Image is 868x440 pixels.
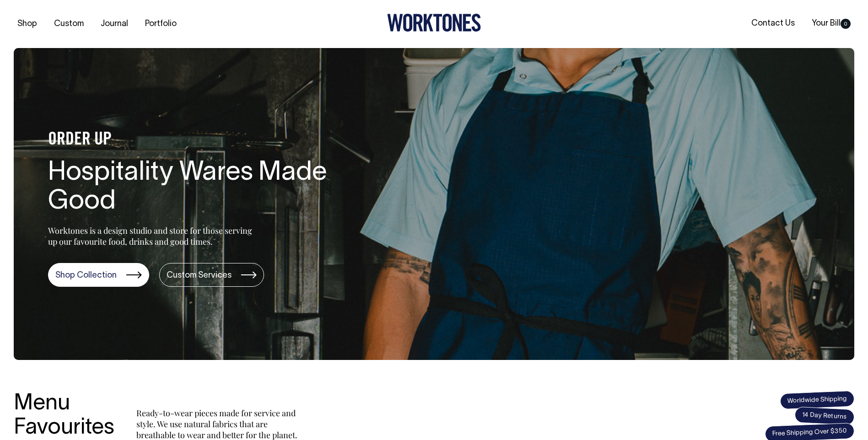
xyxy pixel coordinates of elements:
[159,263,264,287] a: Custom Services
[48,263,149,287] a: Shop Collection
[141,16,180,32] a: Portfolio
[748,16,798,31] a: Contact Us
[780,390,854,409] span: Worldwide Shipping
[48,159,341,217] h1: Hospitality Wares Made Good
[14,16,41,32] a: Shop
[808,16,854,31] a: Your Bill0
[841,19,851,29] span: 0
[97,16,132,32] a: Journal
[48,225,256,247] p: Worktones is a design studio and store for those serving up our favourite food, drinks and good t...
[50,16,87,32] a: Custom
[794,407,855,426] span: 14 Day Returns
[48,130,341,150] h4: ORDER UP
